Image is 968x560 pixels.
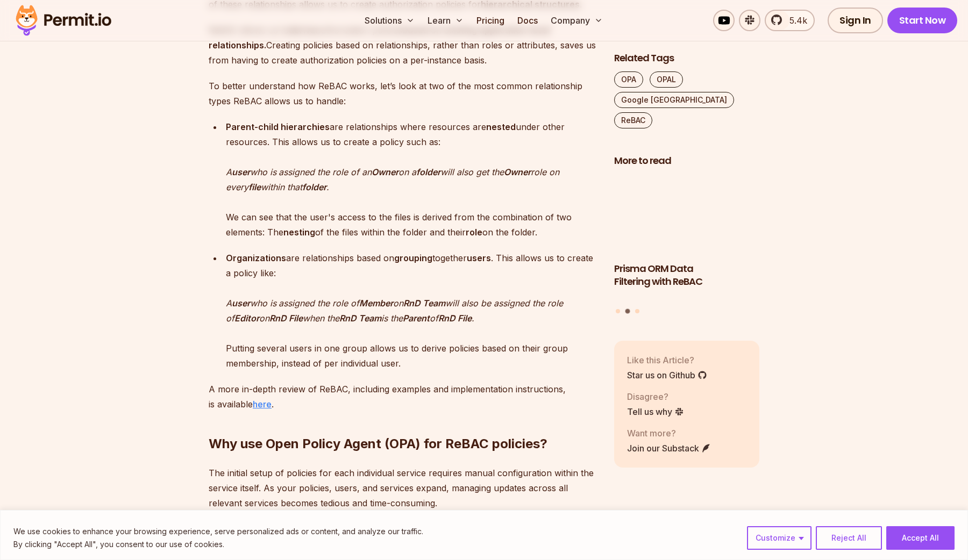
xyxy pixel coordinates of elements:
[394,253,432,263] strong: grouping
[359,298,393,308] strong: Member
[627,441,711,454] a: Join our Substack
[627,390,684,403] p: Disagree?
[250,298,276,308] em: who is
[438,313,472,324] strong: RnD File
[303,313,339,324] em: when the
[302,182,326,192] strong: folder
[226,253,286,263] strong: Organizations
[466,227,482,238] strong: role
[209,382,597,412] p: A more in-depth review of ReBAC, including examples and implementation instructions, is available .
[226,121,330,132] strong: Parent-child hierarchies
[627,368,707,381] a: Star us on Github
[250,167,276,177] em: who is
[253,399,272,410] a: here
[627,353,707,366] p: Like this Article?
[440,167,504,177] em: will also get the
[403,313,430,324] strong: Parent
[269,313,303,324] strong: RnD File
[546,10,607,31] button: Company
[234,313,259,324] strong: Editor
[283,227,315,238] strong: nesting
[614,112,652,128] a: ReBAC
[828,8,883,33] a: Sign In
[209,392,597,453] h2: Why use Open Policy Agent (OPA) for ReBAC policies?
[627,426,711,439] p: Want more?
[614,174,759,256] img: Prisma ORM Data Filtering with ReBAC
[650,71,683,88] a: OPAL
[226,167,232,177] em: A
[625,308,630,313] button: Go to slide 2
[13,538,423,551] p: By clicking "Accept All", you consent to our use of cookies.
[209,23,597,68] p: ReBAC allows us to authorization policies Creating policies based on relationships, rather than r...
[11,2,116,39] img: Permit logo
[423,10,468,31] button: Learn
[816,526,882,550] button: Reject All
[765,10,815,31] a: 5.4k
[627,405,684,418] a: Tell us why
[472,10,509,31] a: Pricing
[393,298,403,308] em: on
[360,10,419,31] button: Solutions
[486,121,516,132] strong: nested
[326,182,329,192] em: .
[232,298,250,308] strong: user
[279,298,359,308] em: assigned the role of
[504,167,531,177] strong: Owner
[416,167,440,177] strong: folder
[887,8,958,33] a: Start Now
[403,298,445,308] strong: RnD Team
[279,167,372,177] em: assigned the role of an
[614,154,759,168] h2: More to read
[635,308,639,313] button: Go to slide 3
[381,313,403,324] em: is the
[430,313,438,324] em: of
[232,167,250,177] strong: user
[226,119,597,240] p: are relationships where resources are under other resources. This allows us to create a policy su...
[467,253,491,263] strong: users
[614,52,759,65] h2: Related Tags
[209,465,597,511] p: The initial setup of policies for each individual service requires manual configuration within th...
[209,78,597,109] p: To better understand how ReBAC works, let’s look at two of the most common relationship types ReB...
[261,182,302,192] em: within that
[614,71,643,88] a: OPA
[226,250,597,371] p: are relationships based on together . This allows us to create a policy like: Putting several use...
[339,313,381,324] strong: RnD Team
[226,298,232,308] em: A
[616,308,620,313] button: Go to slide 1
[614,174,759,315] div: Posts
[513,10,542,31] a: Docs
[614,174,759,302] li: 2 of 3
[398,167,416,177] em: on a
[259,313,269,324] em: on
[614,92,734,108] a: Google [GEOGRAPHIC_DATA]
[372,167,398,177] strong: Owner
[13,525,423,538] p: We use cookies to enhance your browsing experience, serve personalized ads or content, and analyz...
[747,526,812,550] button: Customize
[248,182,261,192] strong: file
[783,14,807,27] span: 5.4k
[472,313,474,324] em: .
[886,526,955,550] button: Accept All
[614,262,759,289] h3: Prisma ORM Data Filtering with ReBAC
